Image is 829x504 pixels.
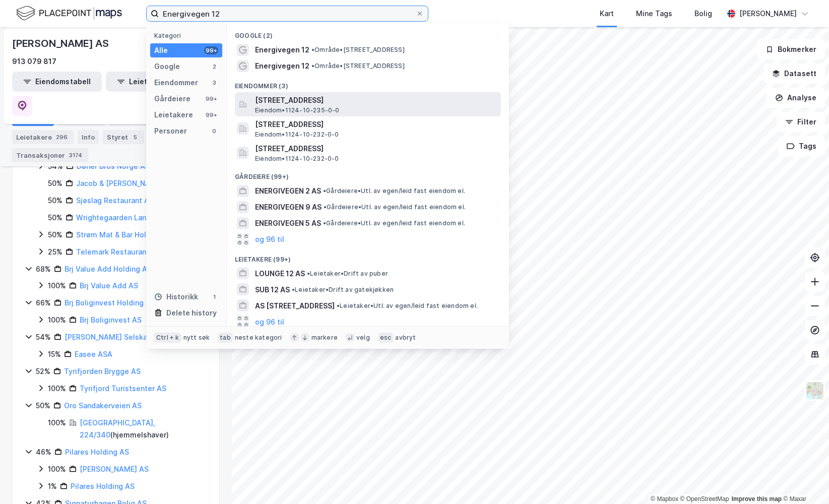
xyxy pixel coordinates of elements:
a: Døner Bros Norge AS [77,162,150,170]
div: Ctrl + k [154,333,181,343]
span: AS [STREET_ADDRESS] [255,300,335,312]
a: Tyrifjorden Brygge AS [64,367,141,375]
a: Brj Boliginvest Holding AS [65,298,155,307]
span: • [311,46,314,53]
div: 100% [48,280,66,292]
div: 3174 [67,150,84,160]
div: 50% [48,177,62,190]
img: logo.f888ab2527a4732fd821a326f86c7f29.svg [16,5,122,22]
div: 100% [48,314,66,326]
div: Gårdeiere (99+) [227,165,509,183]
div: Delete history [166,307,217,319]
button: Datasett [763,64,825,84]
a: Brj Value Add AS [80,281,138,290]
div: Eiendommer [154,77,198,89]
span: • [323,187,326,195]
a: [PERSON_NAME] AS [80,465,149,473]
span: • [311,62,314,70]
button: Tags [778,136,825,156]
button: og 96 til [255,316,284,328]
span: Gårdeiere • Utl. av egen/leid fast eiendom el. [323,187,465,195]
div: Google [154,60,180,73]
div: markere [311,334,338,342]
div: Leietakere (99+) [227,247,509,266]
div: Gårdeiere [154,93,190,105]
div: Google (2) [227,24,509,42]
a: Sjøslag Restaurant AS [76,196,154,205]
div: 66% [36,297,51,309]
div: 3 [210,79,218,87]
div: avbryt [395,334,416,342]
div: 100% [48,463,66,475]
div: nytt søk [183,334,210,342]
span: Eiendom • 1124-10-232-0-0 [255,155,339,163]
div: ( hjemmelshaver ) [80,417,207,441]
a: Jacob & [PERSON_NAME] AS [76,179,175,187]
div: [PERSON_NAME] AS [12,35,111,51]
button: Analyse [767,88,825,108]
a: Mapbox [651,495,678,502]
span: [STREET_ADDRESS] [255,118,497,131]
span: Leietaker • Utl. av egen/leid fast eiendom el. [337,302,478,310]
div: 50% [36,400,50,412]
a: Pilares Holding AS [65,448,129,456]
div: 0 [210,127,218,135]
span: • [323,219,326,227]
div: 50% [48,212,62,224]
a: OpenStreetMap [680,495,729,502]
div: 1 [210,293,218,301]
a: [GEOGRAPHIC_DATA], 224/340 [80,418,155,439]
a: Tyrifjord Turistsenter AS [80,384,166,393]
a: Improve this map [732,495,782,502]
span: Leietaker • Drift av puber [307,270,388,278]
span: • [324,203,327,211]
div: Historikk [154,291,198,303]
div: Eiendommer (3) [227,74,509,92]
span: • [292,286,295,293]
span: Energivegen 12 [255,60,309,72]
div: 99+ [204,111,218,119]
div: Mine Tags [636,8,672,20]
a: Pilares Holding AS [71,482,135,490]
span: Gårdeiere • Utl. av egen/leid fast eiendom el. [324,203,466,211]
span: [STREET_ADDRESS] [255,94,497,106]
div: 25% [48,246,62,258]
iframe: Chat Widget [779,456,829,504]
div: Transaksjoner [12,148,88,162]
img: Z [805,381,824,400]
div: Leietakere [12,130,74,144]
a: Easee ASA [75,350,112,358]
span: Eiendom • 1124-10-235-0-0 [255,106,340,114]
div: 913 079 817 [12,55,56,68]
button: Eiendomstabell [12,72,102,92]
a: [PERSON_NAME] Selskap II AS [65,333,169,341]
div: Leietakere [154,109,193,121]
div: 15% [48,348,61,360]
span: ENERGIVEGEN 9 AS [255,201,322,213]
a: Brj Boliginvest AS [80,316,142,324]
a: Brj Value Add Holding AS [65,265,152,273]
div: 1% [48,480,57,492]
span: Område • [STREET_ADDRESS] [311,46,405,54]
button: og 96 til [255,233,284,245]
div: 50% [48,229,62,241]
div: 100% [48,383,66,395]
a: Telemark Restaurantdrift AS [76,247,176,256]
div: 99+ [204,95,218,103]
div: 68% [36,263,51,275]
div: Styret [103,130,144,144]
span: SUB 12 AS [255,284,290,296]
span: • [337,302,340,309]
span: Leietaker • Drift av gatekjøkken [292,286,394,294]
div: 54% [36,331,51,343]
div: Info [78,130,99,144]
span: • [307,270,310,277]
a: Strøm Mat & Bar Holding AS [76,230,173,239]
div: Bolig [694,8,712,20]
span: Område • [STREET_ADDRESS] [311,62,405,70]
div: Kategori [154,32,222,39]
div: velg [356,334,370,342]
button: Leietakertabell [106,72,196,92]
span: ENERGIVEGEN 5 AS [255,217,321,229]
